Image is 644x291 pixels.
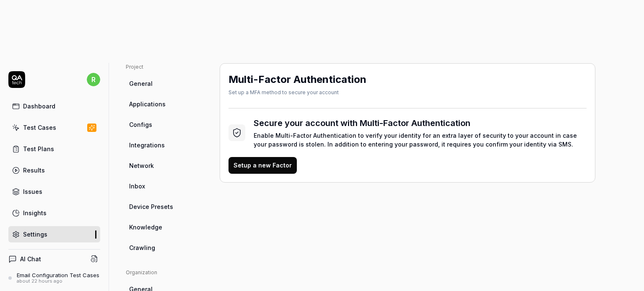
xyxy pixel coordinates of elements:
[8,226,100,242] a: Settings
[126,137,206,153] a: Integrations
[8,98,100,114] a: Dashboard
[23,230,47,239] div: Settings
[129,79,153,88] span: General
[129,202,173,211] span: Device Presets
[129,223,162,232] span: Knowledge
[229,89,366,96] div: Set up a MFA method to secure your account
[254,131,587,149] div: Enable Multi-Factor Authentication to verify your identity for an extra layer of security to your...
[126,178,206,194] a: Inbox
[20,255,41,263] h4: AI Chat
[126,158,206,173] a: Network
[129,100,166,108] span: Applications
[229,72,366,87] h2: Multi-Factor Authentication
[126,240,206,255] a: Crawling
[23,187,42,196] div: Issues
[126,76,206,91] a: General
[126,96,206,112] a: Applications
[8,141,100,157] a: Test Plans
[8,119,100,136] a: Test Cases
[126,219,206,235] a: Knowledge
[129,141,165,149] span: Integrations
[8,183,100,200] a: Issues
[87,73,100,86] span: r
[229,157,297,174] button: Setup a new Factor
[129,182,145,191] span: Inbox
[8,205,100,221] a: Insights
[126,199,206,214] a: Device Presets
[129,161,154,170] span: Network
[23,123,56,132] div: Test Cases
[17,278,99,284] div: about 22 hours ago
[254,117,587,129] h3: Secure your account with Multi-Factor Authentication
[17,272,99,278] div: Email Configuration Test Cases
[129,243,155,252] span: Crawling
[126,269,206,276] div: Organization
[129,120,152,129] span: Configs
[126,63,206,71] div: Project
[23,102,55,111] div: Dashboard
[87,71,100,88] button: r
[126,117,206,132] a: Configs
[23,166,45,175] div: Results
[8,162,100,178] a: Results
[8,272,100,284] a: Email Configuration Test Casesabout 22 hours ago
[23,209,47,217] div: Insights
[23,144,54,153] div: Test Plans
